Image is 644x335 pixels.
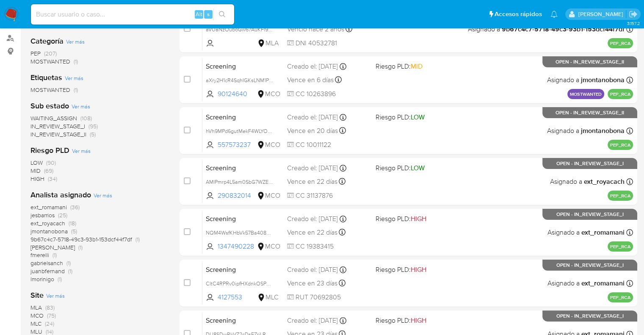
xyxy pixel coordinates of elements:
p: marianela.tarsia@mercadolibre.com [578,10,626,18]
span: Alt [196,10,202,18]
span: 3.157.2 [627,20,640,27]
button: search-icon [213,8,231,20]
input: Buscar usuario o caso... [31,9,234,20]
a: Notificaciones [550,11,558,18]
span: s [207,10,210,18]
span: Accesos rápidos [495,10,542,19]
a: Salir [629,10,638,19]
